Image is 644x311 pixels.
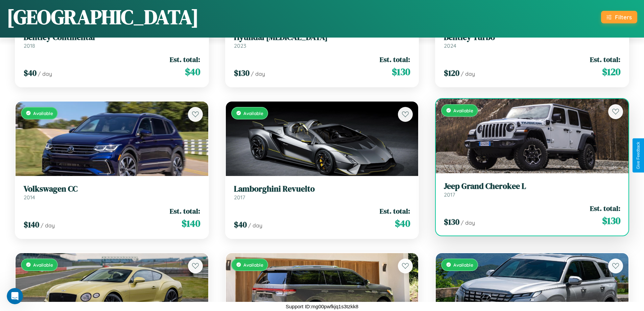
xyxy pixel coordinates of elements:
a: Hyundai [MEDICAL_DATA]2023 [234,32,410,49]
span: Available [243,110,263,116]
p: Support ID: mg00pwfkjq1s3tzkk8 [286,302,358,311]
span: / day [251,70,265,77]
span: $ 130 [234,67,249,79]
span: 2014 [24,194,35,201]
a: Jeep Grand Cherokee L2017 [444,181,620,198]
a: Volkswagen CC2014 [24,184,200,201]
span: Est. total: [170,206,200,216]
span: Available [453,262,473,268]
span: $ 130 [602,214,620,227]
span: / day [41,222,55,229]
span: / day [461,219,475,226]
span: Available [33,262,53,268]
button: Filters [601,11,637,23]
span: 2018 [24,42,35,49]
span: $ 140 [182,217,200,230]
h1: [GEOGRAPHIC_DATA] [7,3,199,31]
span: $ 140 [24,219,39,230]
div: Filters [615,14,632,21]
a: Lamborghini Revuelto2017 [234,184,410,201]
span: 2017 [234,194,245,201]
div: Give Feedback [636,142,641,169]
h3: Lamborghini Revuelto [234,184,410,194]
span: Available [33,110,53,116]
span: Est. total: [380,54,410,64]
span: $ 130 [392,65,410,79]
h3: Volkswagen CC [24,184,200,194]
span: Est. total: [590,54,620,64]
h3: Bentley Continental [24,32,200,42]
span: Est. total: [380,206,410,216]
span: $ 40 [395,217,410,230]
h3: Hyundai [MEDICAL_DATA] [234,32,410,42]
span: $ 130 [444,216,459,227]
span: 2023 [234,42,246,49]
span: Available [243,262,263,268]
span: Est. total: [170,54,200,64]
span: 2024 [444,42,456,49]
span: Available [453,108,473,113]
span: $ 40 [234,219,247,230]
span: / day [461,70,475,77]
span: $ 40 [24,67,37,79]
span: $ 120 [602,65,620,79]
span: / day [38,70,52,77]
h3: Bentley Turbo [444,32,620,42]
span: / day [248,222,262,229]
a: Bentley Continental2018 [24,32,200,49]
span: Est. total: [590,203,620,213]
span: $ 120 [444,67,459,79]
a: Bentley Turbo2024 [444,32,620,49]
iframe: Intercom live chat [7,288,23,304]
h3: Jeep Grand Cherokee L [444,181,620,191]
span: 2017 [444,191,455,198]
span: $ 40 [185,65,200,79]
